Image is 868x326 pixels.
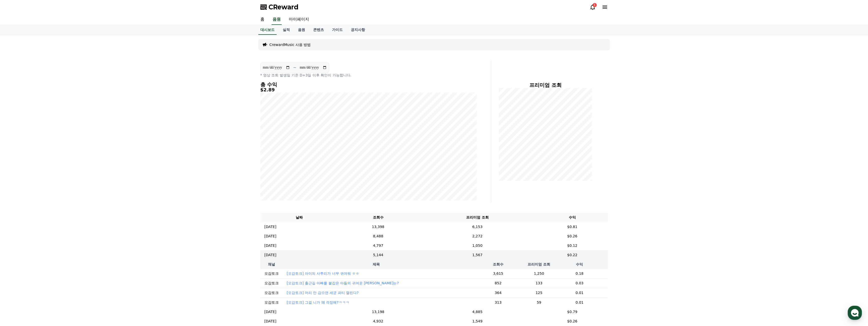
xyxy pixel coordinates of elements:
td: 오감토크 [260,278,283,288]
a: 홈 [256,14,269,25]
td: $0.12 [537,241,608,250]
td: 오감토크 [260,298,283,307]
a: 공지사항 [347,25,369,35]
td: 1,567 [418,250,537,260]
td: 0.18 [551,269,608,279]
p: [DATE] [264,243,276,248]
td: 313 [470,298,527,307]
td: $0.81 [537,222,608,232]
th: 프리미엄 조회 [527,260,551,269]
td: 1,250 [527,269,551,279]
button: [오감토크] 머리 안 감으면 세균 파티 열린다? [287,290,359,295]
p: [DATE] [264,252,276,258]
td: 6,153 [418,222,537,232]
td: $0.26 [537,317,608,326]
h4: 프리미엄 조회 [495,82,596,88]
a: CrewardMusic 사용 방법 [270,42,311,47]
a: 1 [590,4,596,10]
button: [오감토크] 아이의 사투리가 너무 귀여워 ㅎㅎ [287,271,359,276]
td: 오감토크 [260,288,283,298]
th: 날짜 [260,213,338,222]
a: 마이페이지 [285,14,313,25]
button: [오감토크] 그걸 니가 왜 걱정해?ㅋㅋㅋ [287,300,349,305]
a: 콘텐츠 [309,25,328,35]
th: 채널 [260,260,283,269]
td: 125 [527,288,551,298]
td: 852 [470,278,527,288]
td: 3,615 [470,269,527,279]
p: * 영상 조회 발생일 기준 D+3일 이후 확인이 가능합니다. [260,73,477,78]
h5: $2.89 [260,87,477,92]
a: 가이드 [328,25,347,35]
td: $0.22 [537,250,608,260]
div: 1 [593,3,597,7]
td: 5,144 [338,250,418,260]
td: $0.26 [537,232,608,241]
td: 133 [527,278,551,288]
a: CReward [260,3,298,11]
td: 1,549 [418,317,537,326]
h4: 총 수익 [260,82,477,87]
a: 실적 [279,25,294,35]
span: CReward [269,3,298,11]
p: [DATE] [264,319,276,324]
th: 프리미엄 조회 [418,213,537,222]
a: 음원 [294,25,309,35]
button: [오감토크] 출근길 아빠를 붙잡은 아들의 귀여운 [PERSON_NAME]는? [287,281,399,286]
td: $0.79 [537,307,608,317]
a: 대시보드 [258,25,277,35]
td: 1,050 [418,241,537,250]
th: 조회수 [470,260,527,269]
td: 0.01 [551,288,608,298]
th: 수익 [551,260,608,269]
th: 조회수 [338,213,418,222]
td: 4,885 [418,307,537,317]
a: 음원 [272,14,282,25]
p: [DATE] [264,234,276,239]
td: 0.01 [551,298,608,307]
td: 13,398 [338,222,418,232]
td: 4,797 [338,241,418,250]
p: [DATE] [264,224,276,230]
td: 8,488 [338,232,418,241]
td: 364 [470,288,527,298]
th: 수익 [537,213,608,222]
td: 0.03 [551,278,608,288]
td: 오감토크 [260,269,283,279]
td: 4,932 [338,317,418,326]
th: 제목 [283,260,470,269]
p: ~ [293,64,296,71]
td: 59 [527,298,551,307]
td: 13,198 [338,307,418,317]
p: [DATE] [264,309,276,315]
td: 2,272 [418,232,537,241]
